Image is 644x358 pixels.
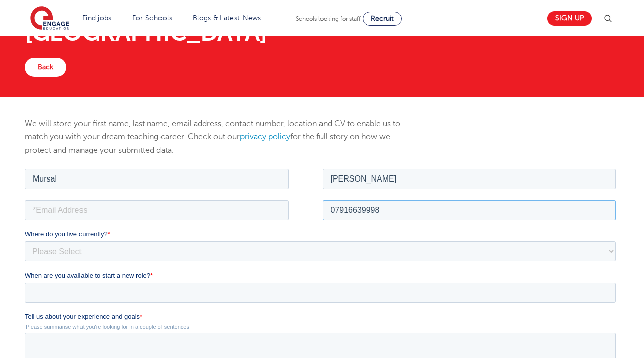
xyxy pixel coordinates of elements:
input: Subscribe to updates from Engage [3,263,9,270]
a: For Schools [132,14,172,22]
input: *Contact Number [298,33,592,53]
a: Find jobs [82,14,112,22]
a: Recruit [363,12,402,26]
span: Recruit [371,15,394,22]
span: Schools looking for staff [296,15,361,22]
input: *Last name [298,2,592,22]
a: Blogs & Latest News [193,14,261,22]
a: privacy policy [240,132,290,141]
p: We will store your first name, last name, email address, contact number, location and CV to enabl... [25,117,417,157]
a: Sign up [547,11,592,26]
span: Subscribe to updates from Engage [12,263,112,271]
a: Back [25,58,66,77]
img: Engage Education [30,6,69,31]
